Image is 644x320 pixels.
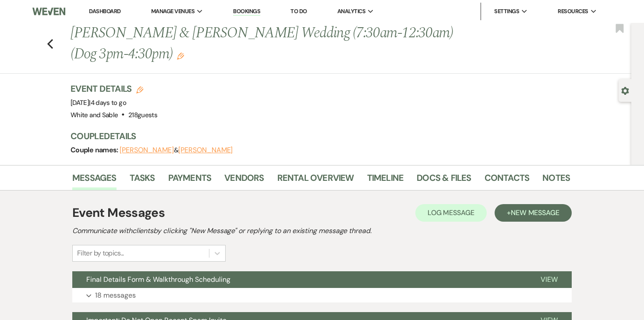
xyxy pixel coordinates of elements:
[558,7,588,16] span: Resources
[71,83,157,95] h3: Event Details
[71,130,561,142] h3: Couple Details
[511,208,559,217] span: New Message
[178,147,233,154] button: [PERSON_NAME]
[77,248,124,259] div: Filter by topics...
[72,271,527,288] button: Final Details Form & Walkthrough Scheduling
[32,2,65,21] img: Weven Logo
[277,171,354,190] a: Rental Overview
[89,98,126,107] span: |
[72,204,165,222] h1: Event Messages
[91,98,126,107] span: 4 days to go
[527,271,572,288] button: View
[120,147,174,154] button: [PERSON_NAME]
[71,111,118,119] span: White and Sable
[367,171,404,190] a: Timeline
[177,52,184,60] button: Edit
[120,146,233,155] span: &
[130,171,155,190] a: Tasks
[495,204,572,222] button: +New Message
[233,7,260,16] a: Bookings
[95,290,136,301] p: 18 messages
[494,7,519,16] span: Settings
[542,171,570,190] a: Notes
[168,171,212,190] a: Payments
[71,145,120,155] span: Couple names:
[428,208,474,217] span: Log Message
[151,7,195,16] span: Manage Venues
[71,98,126,107] span: [DATE]
[89,7,120,15] a: Dashboard
[415,204,487,222] button: Log Message
[417,171,471,190] a: Docs & Files
[485,171,530,190] a: Contacts
[72,226,572,236] h2: Communicate with clients by clicking "New Message" or replying to an existing message thread.
[224,171,264,190] a: Vendors
[290,7,307,15] a: To Do
[128,111,157,119] span: 218 guests
[337,7,365,16] span: Analytics
[72,171,117,190] a: Messages
[621,86,629,94] button: Open lead details
[71,23,463,65] h1: [PERSON_NAME] & [PERSON_NAME] Wedding (7:30am-12:30am) (Dog 3pm-4:30pm)
[86,275,230,284] span: Final Details Form & Walkthrough Scheduling
[72,288,572,303] button: 18 messages
[541,275,558,284] span: View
